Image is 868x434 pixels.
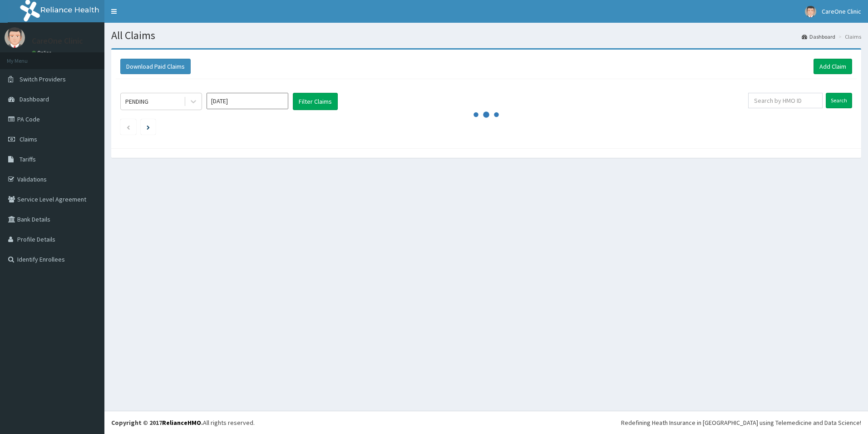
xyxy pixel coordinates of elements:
a: Add Claim [814,59,852,74]
strong: Copyright © 2017 . [111,419,203,427]
a: Dashboard [802,33,835,40]
a: Next page [147,123,150,131]
span: Switch Providers [20,75,66,83]
span: Tariffs [20,155,36,163]
span: Dashboard [20,95,49,103]
img: User Image [5,27,25,48]
footer: All rights reserved. [104,411,868,434]
input: Search [826,93,852,108]
a: Previous page [126,123,130,131]
li: Claims [836,33,861,40]
svg: audio-loading [473,101,500,128]
a: Online [32,50,54,56]
h1: All Claims [111,30,861,41]
span: Claims [20,135,37,143]
input: Select Month and Year [207,93,288,109]
a: RelianceHMO [162,419,201,427]
button: Filter Claims [293,93,338,110]
img: User Image [805,6,816,17]
div: PENDING [125,97,148,106]
input: Search by HMO ID [748,93,823,108]
span: CareOne Clinic [822,7,861,15]
button: Download Paid Claims [120,59,191,74]
p: CareOne Clinic [32,37,83,45]
div: Redefining Heath Insurance in [GEOGRAPHIC_DATA] using Telemedicine and Data Science! [621,418,861,427]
